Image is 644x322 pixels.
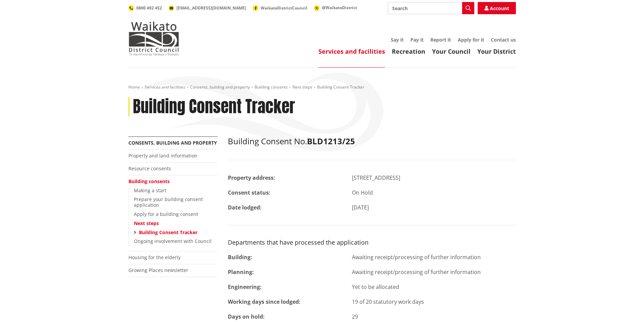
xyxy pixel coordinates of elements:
[322,5,357,10] span: @WaikatoDistrict
[228,268,254,276] strong: Planning:
[388,2,474,14] input: Search input
[134,187,166,194] a: Making a start
[134,211,198,217] a: Apply for a building consent
[347,313,521,321] div: 29
[347,203,521,212] div: [DATE]
[292,84,312,90] a: Next steps
[347,174,521,182] div: [STREET_ADDRESS]
[128,84,516,90] nav: breadcrumb
[391,36,404,43] a: Say it
[228,313,265,320] strong: Days on hold:
[139,229,197,236] a: Building Consent Tracker
[190,84,250,90] a: Consents, building and property
[255,84,288,90] a: Building consents
[228,253,252,261] strong: Building:
[228,283,262,291] strong: Engineering:
[176,5,246,11] span: [EMAIL_ADDRESS][DOMAIN_NAME]
[477,47,516,55] a: Your District
[128,140,217,146] a: Consents, building and property
[228,174,275,181] strong: Property address:
[347,253,521,261] div: Awaiting receipt/processing of further information
[458,36,484,43] a: Apply for it
[430,36,451,43] a: Report it
[128,267,188,273] a: Growing Places newsletter
[169,5,246,11] a: [EMAIL_ADDRESS][DOMAIN_NAME]
[347,283,521,291] div: Yet to be allocated
[145,84,185,90] a: Services and facilities
[392,47,425,55] a: Recreation
[228,137,516,146] h2: Building Consent No.
[128,254,181,261] a: Housing for the elderly
[410,36,424,43] a: Pay it
[347,268,521,276] div: Awaiting receipt/processing of further information
[134,220,159,226] a: Next steps
[317,84,364,90] span: Building Consent Tracker
[134,238,212,244] a: Ongoing involvement with Council
[253,5,307,11] a: WaikatoDistrictCouncil
[228,298,301,305] strong: Working days since lodged:
[228,239,516,246] h3: Departments that have processed the application
[347,189,521,197] div: On Hold
[347,298,521,306] div: 19 of 20 statutory work days
[318,47,385,55] a: Services and facilities
[491,36,516,43] a: Contact us
[432,47,471,55] a: Your Council
[133,97,295,117] h1: Building Consent Tracker
[478,2,516,14] a: Account
[228,204,262,211] strong: Date lodged:
[128,165,171,172] a: Resource consents
[307,135,355,147] strong: BLD1213/25
[128,152,197,159] a: Property and land information
[128,5,162,11] a: 0800 492 452
[128,22,179,55] img: Waikato District Council - Te Kaunihera aa Takiwaa o Waikato
[314,5,357,10] a: @WaikatoDistrict
[128,178,170,184] a: Building consents
[228,189,270,196] strong: Consent status:
[128,84,140,90] a: Home
[134,196,203,208] a: Prepare your building consent application
[136,5,162,11] span: 0800 492 452
[261,5,307,11] span: WaikatoDistrictCouncil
